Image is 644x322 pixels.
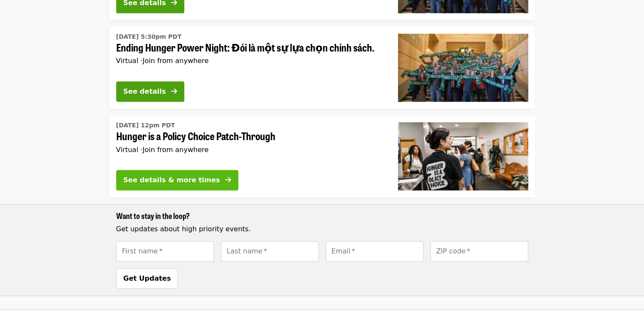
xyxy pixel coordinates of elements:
[109,27,535,109] a: See details for "Ending Hunger Power Night: Đói là một sự lựa chọn chính sách."
[116,225,251,233] span: Get updates about high priority events.
[123,274,171,282] span: Get Updates
[116,241,214,262] input: [object Object]
[123,175,220,185] div: See details & more times
[171,87,177,95] i: arrow-right icon
[116,81,184,102] button: See details
[430,241,528,262] input: [object Object]
[225,176,231,184] i: arrow-right icon
[123,86,166,97] div: See details
[116,268,178,289] button: Get Updates
[398,34,528,102] img: Ending Hunger Power Night: Đói là một sự lựa chọn chính sách. organized by Oregon Food Bank
[326,241,424,262] input: [object Object]
[116,130,384,142] span: Hunger is a Policy Choice Patch-Through
[116,170,238,190] button: See details & more times
[109,115,535,197] a: See details for "Hunger is a Policy Choice Patch-Through"
[116,210,190,221] span: Want to stay in the loop?
[116,32,182,41] time: [DATE] 5:30pm PDT
[398,122,528,190] img: Hunger is a Policy Choice Patch-Through organized by Oregon Food Bank
[143,146,209,154] span: Join from anywhere
[116,146,209,154] span: Virtual ·
[116,41,384,54] span: Ending Hunger Power Night: Đói là một sự lựa chọn chính sách.
[221,241,319,262] input: [object Object]
[116,121,175,130] time: [DATE] 12pm PDT
[116,57,209,65] span: Virtual ·
[143,57,209,65] span: Join from anywhere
